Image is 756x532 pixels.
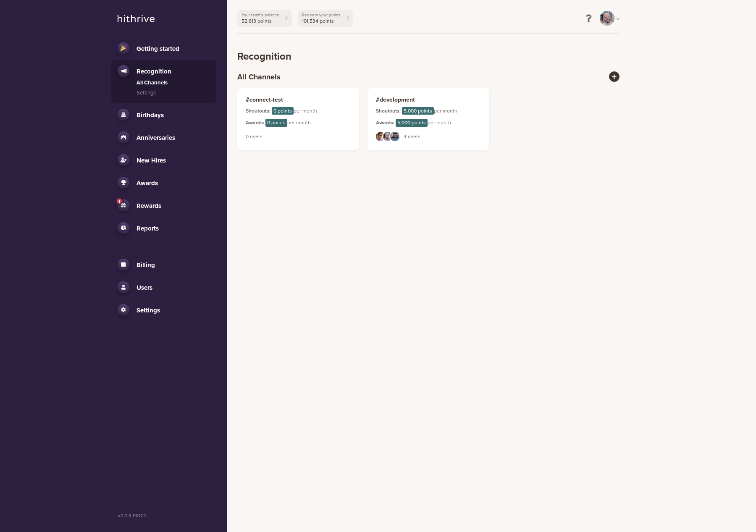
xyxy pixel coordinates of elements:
a: 1Rewards [118,199,210,211]
span: Settings [136,307,160,314]
span: Billing [136,261,155,269]
span: 0 users [246,133,262,140]
a: Recognition [118,65,210,77]
span: Awards [136,179,158,187]
span: Getting started [136,45,179,52]
a: Settings [136,89,210,97]
div: per month [246,107,351,115]
a: Users [118,281,210,293]
a: New Hires [118,154,210,166]
a: Settings [118,304,210,316]
a: Redeem your points101,534 points [298,10,353,27]
h1: Recognition [237,51,291,63]
strong: Awards: [376,120,394,126]
div: per month [376,119,481,126]
div: per month [376,107,481,115]
div: per month [246,119,351,126]
footer: v2.0.8 PROD [111,512,216,522]
a: #developmentShoutouts: 5,000 pointsper monthAwards: 5,000 pointsper month4 users [367,88,489,150]
a: Your team's balance52,613 points [237,10,292,27]
span: 5,000 points [396,119,428,126]
span: Users [136,284,152,291]
span: Anniversaries [136,134,175,142]
span: Rewards [136,202,161,210]
span: Birthdays [136,111,164,119]
span: 0 points [265,119,287,126]
strong: Shoutouts: [246,108,270,114]
h4: #connect-test [246,97,351,104]
strong: Awards: [246,120,264,126]
a: Getting started [118,42,210,54]
span: 5,000 points [402,107,434,115]
a: Awards [118,177,210,189]
a: Birthdays [118,109,210,121]
a: Reports [118,222,210,234]
strong: Shoutouts: [376,108,401,114]
span: 4 users [404,133,420,140]
h4: #development [376,97,481,104]
span: 52,613 points [241,18,279,24]
span: New Hires [136,157,166,164]
a: Billing [118,259,210,270]
img: tada.a1a1420b.png [120,45,127,51]
a: All Channels [136,79,210,87]
a: #connect-testShoutouts: 0 pointsper monthAwards: 0 pointsper month0 users [237,88,359,150]
h2: All Channels [237,73,281,82]
span: Recognition [136,68,171,75]
span: 0 points [272,107,294,115]
span: Reports [136,225,159,232]
img: hithrive-logo.9746416d.svg [118,15,155,22]
a: Anniversaries [118,131,210,143]
div: 1 [117,199,122,204]
span: 101,534 points [302,18,341,24]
